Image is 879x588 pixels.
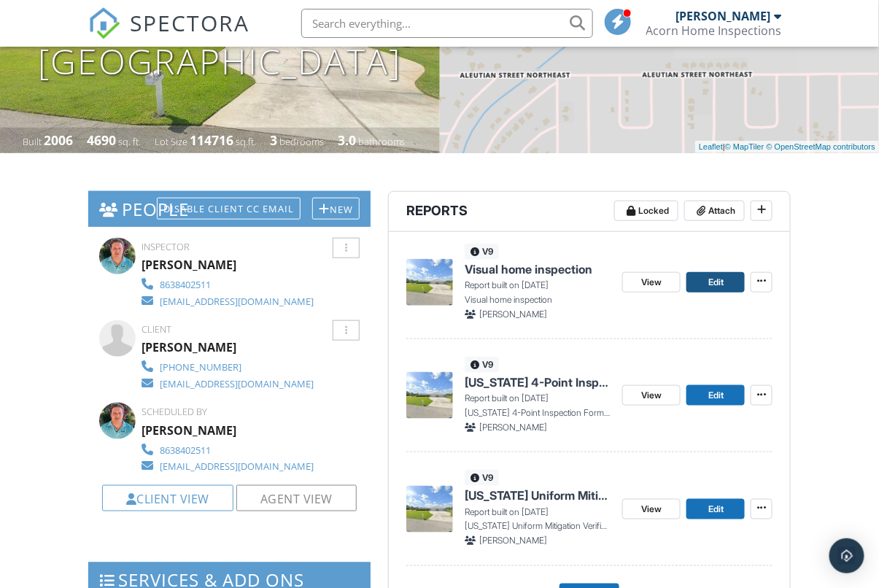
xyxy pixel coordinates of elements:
[142,240,190,253] span: Inspector
[301,9,593,38] input: Search everything...
[160,444,212,456] div: 8638402511
[190,131,233,149] div: 114716
[160,295,314,307] div: [EMAIL_ADDRESS][DOMAIN_NAME]
[676,9,771,23] div: [PERSON_NAME]
[142,358,314,374] a: [PHONE_NUMBER]
[695,141,879,153] div: |
[236,135,256,148] span: sq.ft.
[767,142,875,151] a: © OpenStreetMap contributors
[312,198,360,220] div: New
[88,191,371,227] h3: People
[142,336,237,358] div: [PERSON_NAME]
[155,135,187,148] span: Lot Size
[142,419,237,441] div: [PERSON_NAME]
[358,135,406,148] span: bathrooms
[142,457,314,473] a: [EMAIL_ADDRESS][DOMAIN_NAME]
[87,131,116,149] div: 4690
[88,7,120,39] img: The Best Home Inspection Software - Spectora
[157,198,301,220] div: Disable Client CC Email
[142,254,237,276] div: [PERSON_NAME]
[118,135,141,148] span: sq. ft.
[142,405,208,418] span: Scheduled By
[142,441,314,457] a: 8638402511
[142,276,314,292] a: 8638402511
[44,131,73,149] div: 2006
[38,4,401,81] h1: [STREET_ADDRESS] [GEOGRAPHIC_DATA]
[725,142,764,151] a: © MapTiler
[699,142,723,151] a: Leaflet
[126,491,209,507] a: Client View
[829,538,864,573] div: Open Intercom Messenger
[646,23,782,38] div: Acorn Home Inspections
[131,7,250,38] span: SPECTORA
[23,135,42,148] span: Built
[279,135,324,148] span: bedrooms
[142,322,172,336] span: Client
[160,361,242,373] div: [PHONE_NUMBER]
[142,293,314,309] a: [EMAIL_ADDRESS][DOMAIN_NAME]
[88,20,250,50] a: SPECTORA
[160,460,314,472] div: [EMAIL_ADDRESS][DOMAIN_NAME]
[160,279,212,290] div: 8638402511
[270,131,277,149] div: 3
[142,375,314,391] a: [EMAIL_ADDRESS][DOMAIN_NAME]
[160,378,314,390] div: [EMAIL_ADDRESS][DOMAIN_NAME]
[338,131,356,149] div: 3.0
